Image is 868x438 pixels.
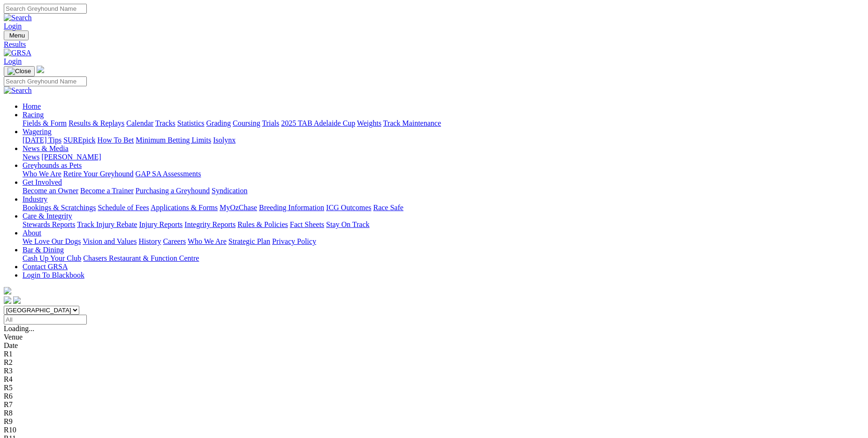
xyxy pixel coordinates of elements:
[23,204,96,211] a: Bookings & Scratchings
[23,119,864,128] div: Racing
[77,220,137,228] a: Track Injury Rebate
[23,136,864,144] div: Wagering
[4,417,864,426] div: R9
[23,153,39,161] a: News
[4,296,11,304] img: facebook.svg
[155,119,175,127] a: Tracks
[4,49,31,57] img: GRSA
[69,119,124,127] a: Results & Replays
[23,170,864,178] div: Greyhounds as Pets
[23,212,72,220] a: Care & Integrity
[184,220,236,228] a: Integrity Reports
[98,204,149,211] a: Schedule of Fees
[4,350,864,358] div: R1
[4,287,11,295] img: logo-grsa-white.png
[23,153,864,161] div: News & Media
[177,119,205,127] a: Statistics
[4,325,34,332] span: Loading...
[4,400,864,409] div: R7
[23,170,61,178] a: Who We Are
[136,187,210,195] a: Purchasing a Greyhound
[4,30,29,40] button: Toggle navigation
[4,426,864,434] div: R10
[151,204,218,211] a: Applications & Forms
[259,204,324,211] a: Breeding Information
[373,204,403,211] a: Race Safe
[4,358,864,367] div: R2
[23,178,62,186] a: Get Involved
[63,170,134,178] a: Retire Your Greyhound
[41,153,101,161] a: [PERSON_NAME]
[4,4,87,14] input: Search
[23,220,864,229] div: Care & Integrity
[228,237,270,245] a: Strategic Plan
[4,14,32,22] img: Search
[188,237,227,245] a: Who We Are
[213,136,236,144] a: Isolynx
[23,187,864,195] div: Get Involved
[212,187,247,195] a: Syndication
[4,66,35,76] button: Toggle navigation
[220,204,257,211] a: MyOzChase
[272,237,316,245] a: Privacy Policy
[23,136,61,144] a: [DATE] Tips
[23,254,81,262] a: Cash Up Your Club
[23,204,864,212] div: Industry
[4,375,864,384] div: R4
[23,263,68,271] a: Contact GRSA
[206,119,231,127] a: Grading
[139,220,183,228] a: Injury Reports
[23,271,84,279] a: Login To Blackbook
[4,40,864,49] a: Results
[13,296,21,304] img: twitter.svg
[4,76,87,86] input: Search
[4,409,864,417] div: R8
[23,111,44,119] a: Racing
[23,220,75,228] a: Stewards Reports
[237,220,288,228] a: Rules & Policies
[126,119,153,127] a: Calendar
[23,246,64,254] a: Bar & Dining
[98,136,134,144] a: How To Bet
[326,220,369,228] a: Stay On Track
[4,341,864,350] div: Date
[262,119,279,127] a: Trials
[23,187,78,195] a: Become an Owner
[136,136,211,144] a: Minimum Betting Limits
[23,237,864,246] div: About
[83,237,137,245] a: Vision and Values
[23,237,81,245] a: We Love Our Dogs
[4,384,864,392] div: R5
[9,32,25,39] span: Menu
[23,161,82,169] a: Greyhounds as Pets
[136,170,201,178] a: GAP SA Assessments
[23,229,41,237] a: About
[8,68,31,75] img: Close
[4,86,32,95] img: Search
[4,315,87,325] input: Select date
[23,195,47,203] a: Industry
[4,392,864,400] div: R6
[23,102,41,110] a: Home
[163,237,186,245] a: Careers
[326,204,371,211] a: ICG Outcomes
[383,119,441,127] a: Track Maintenance
[23,119,67,127] a: Fields & Form
[80,187,134,195] a: Become a Trainer
[233,119,260,127] a: Coursing
[23,128,52,136] a: Wagering
[4,22,22,30] a: Login
[281,119,355,127] a: 2025 TAB Adelaide Cup
[4,367,864,375] div: R3
[138,237,161,245] a: History
[4,57,22,65] a: Login
[290,220,324,228] a: Fact Sheets
[37,66,44,73] img: logo-grsa-white.png
[23,144,69,152] a: News & Media
[23,254,864,263] div: Bar & Dining
[357,119,381,127] a: Weights
[4,333,864,341] div: Venue
[83,254,199,262] a: Chasers Restaurant & Function Centre
[63,136,95,144] a: SUREpick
